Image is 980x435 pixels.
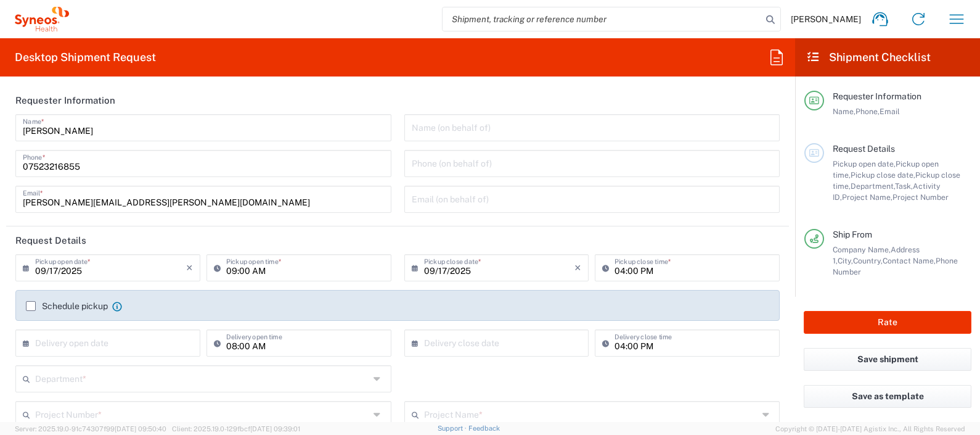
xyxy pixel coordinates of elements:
[804,348,971,371] button: Save shipment
[806,50,931,65] h2: Shipment Checklist
[172,425,300,433] span: Client: 2025.19.0-129fbcf
[851,181,895,191] span: Department,
[880,107,900,116] span: Email
[833,144,895,154] span: Request Details
[574,258,581,278] i: ×
[855,107,880,116] span: Phone,
[804,311,971,334] button: Rate
[15,234,86,247] h2: Request Details
[804,385,971,408] button: Save as template
[15,94,115,107] h2: Requester Information
[838,256,853,265] span: City,
[775,423,965,434] span: Copyright © [DATE]-[DATE] Agistix Inc., All Rights Reserved
[438,425,468,432] a: Support
[186,258,193,278] i: ×
[833,230,872,239] span: Ship From
[892,193,949,202] span: Project Number
[883,256,936,265] span: Contact Name,
[15,50,156,65] h2: Desktop Shipment Request
[791,14,861,25] span: [PERSON_NAME]
[15,425,166,433] span: Server: 2025.19.0-91c74307f99
[833,107,855,116] span: Name,
[468,425,500,432] a: Feedback
[833,245,891,254] span: Company Name,
[833,159,896,168] span: Pickup open date,
[851,170,915,180] span: Pickup close date,
[443,7,762,31] input: Shipment, tracking or reference number
[842,193,892,202] span: Project Name,
[26,301,108,311] label: Schedule pickup
[115,425,166,433] span: [DATE] 09:50:40
[250,425,300,433] span: [DATE] 09:39:01
[895,181,913,191] span: Task,
[853,256,883,265] span: Country,
[833,91,921,101] span: Requester Information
